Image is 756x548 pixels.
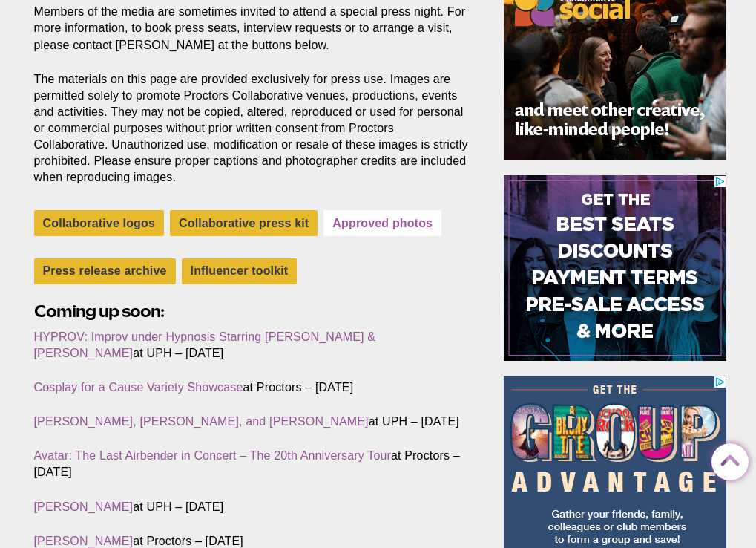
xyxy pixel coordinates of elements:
[34,535,134,547] a: [PERSON_NAME]
[34,414,470,430] p: at UPH – [DATE]
[182,258,298,284] a: Influencer toolkit
[34,71,470,186] p: The materials on this page are provided exclusively for press use. Images are permitted solely to...
[34,300,470,323] h2: Coming up soon:
[34,415,369,428] a: [PERSON_NAME], [PERSON_NAME], and [PERSON_NAME]
[34,210,165,236] a: Collaborative logos
[34,448,470,480] p: at Proctors – [DATE]
[711,444,741,474] a: Back to Top
[323,210,441,236] a: Approved photos
[34,499,470,515] p: at UPH – [DATE]
[34,329,470,362] p: at UPH – [DATE]
[34,379,470,396] p: at Proctors – [DATE]
[504,175,726,361] iframe: Advertisement
[34,381,243,394] a: Cosplay for a Cause Variety Showcase
[34,500,134,513] a: [PERSON_NAME]
[34,258,176,284] a: Press release archive
[34,330,376,359] a: HYPROV: Improv under Hypnosis Starring [PERSON_NAME] & [PERSON_NAME]
[170,210,318,236] a: Collaborative press kit
[34,449,392,462] a: Avatar: The Last Airbender in Concert – The 20th Anniversary Tour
